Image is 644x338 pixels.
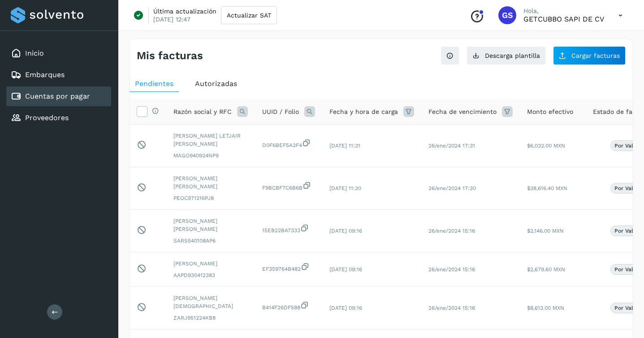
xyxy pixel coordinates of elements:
[571,52,620,59] span: Cargar facturas
[467,46,546,65] button: Descarga plantilla
[428,266,475,273] span: 26/ene/2024 15:16
[523,7,604,15] p: Hola,
[553,46,626,65] button: Cargar facturas
[173,271,248,279] span: AAPD930412383
[25,49,44,57] a: Inicio
[329,143,360,149] span: [DATE] 11:31
[153,15,190,23] p: [DATE] 12:47
[329,228,362,234] span: [DATE] 09:16
[227,12,271,18] span: Actualizar SAT
[527,143,565,149] span: $6,032.00 MXN
[527,228,564,234] span: $2,146.00 MXN
[262,301,315,312] span: B414F26DF588
[329,305,362,311] span: [DATE] 09:16
[6,87,111,106] div: Cuentas por pagar
[527,107,573,117] span: Monto efectivo
[428,185,476,191] span: 26/ene/2024 17:30
[6,43,111,63] div: Inicio
[195,79,237,88] span: Autorizadas
[614,228,644,234] p: Por validar
[173,152,248,160] span: MAGO940924NP9
[527,266,565,273] span: $2,679.60 MXN
[329,185,361,191] span: [DATE] 11:30
[262,139,315,149] span: D0F6BEF5A2F4
[614,143,644,149] p: Por validar
[25,113,69,122] a: Proveedores
[262,262,315,273] span: EF359764B482
[428,305,475,311] span: 26/ene/2024 15:16
[523,15,604,23] p: GETCUBBO SAPI DE CV
[614,185,644,191] p: Por validar
[153,7,216,15] p: Última actualización
[173,217,248,233] span: [PERSON_NAME] [PERSON_NAME]
[262,224,315,234] span: 15EB22BA7333
[262,181,315,192] span: F9BCBF7C6B6B
[173,132,248,148] span: [PERSON_NAME] LETJAIR [PERSON_NAME]
[527,185,567,191] span: $38,616.40 MXN
[6,65,111,85] div: Embarques
[428,107,497,117] span: Fecha de vencimiento
[135,79,173,88] span: Pendientes
[614,266,644,273] p: Por validar
[428,143,475,149] span: 26/ene/2024 17:31
[221,6,277,24] button: Actualizar SAT
[137,49,203,62] h4: Mis facturas
[485,52,540,59] span: Descarga plantilla
[428,228,475,234] span: 26/ene/2024 15:16
[527,305,564,311] span: $8,613.00 MXN
[262,107,299,117] span: UUID / Folio
[173,237,248,245] span: SARS540108AP6
[6,108,111,128] div: Proveedores
[25,70,65,79] a: Embarques
[173,107,232,117] span: Razón social y RFC
[329,266,362,273] span: [DATE] 09:16
[173,294,248,310] span: [PERSON_NAME][DEMOGRAPHIC_DATA]
[173,194,248,202] span: PEOC971216PJ8
[173,174,248,191] span: [PERSON_NAME] [PERSON_NAME]
[25,92,90,100] a: Cuentas por pagar
[173,260,248,268] span: [PERSON_NAME]
[329,107,398,117] span: Fecha y hora de carga
[614,305,644,311] p: Por validar
[173,314,248,322] span: ZARJ951224KB8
